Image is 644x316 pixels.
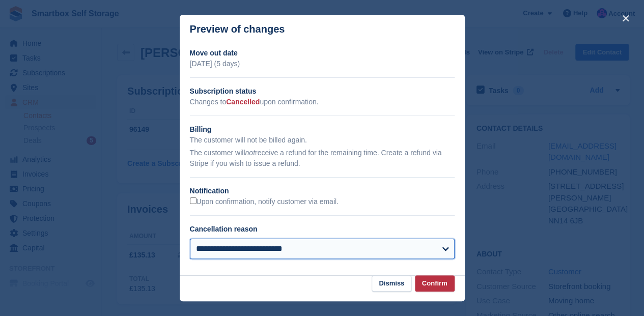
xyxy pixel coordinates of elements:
[190,97,455,107] p: Changes to upon confirmation.
[245,149,255,157] em: not
[190,197,339,207] label: Upon confirmation, notify customer via email.
[372,275,411,292] button: Dismiss
[190,186,455,196] h2: Notification
[618,10,634,26] button: close
[190,48,455,59] h2: Move out date
[190,124,455,135] h2: Billing
[226,98,260,106] span: Cancelled
[190,135,455,146] p: The customer will not be billed again.
[190,86,455,97] h2: Subscription status
[190,59,455,69] p: [DATE] (5 days)
[190,225,258,233] label: Cancellation reason
[190,197,197,204] input: Upon confirmation, notify customer via email.
[190,148,455,169] p: The customer will receive a refund for the remaining time. Create a refund via Stripe if you wish...
[415,275,455,292] button: Confirm
[190,23,285,35] p: Preview of changes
